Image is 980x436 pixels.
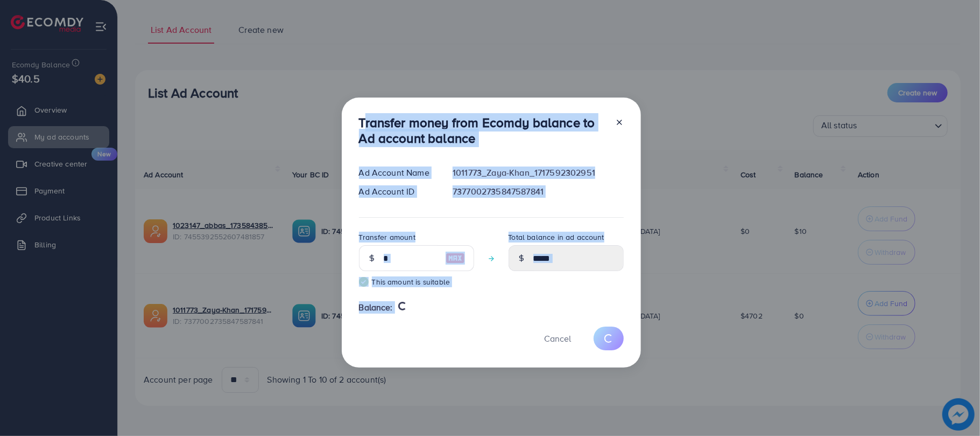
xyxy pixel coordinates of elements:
img: image [446,252,465,265]
div: Ad Account Name [350,167,445,179]
button: Cancel [531,327,585,350]
span: Cancel [545,333,572,344]
span: Balance: [359,301,393,314]
small: This amount is suitable [359,276,474,287]
div: 7377002735847587841 [444,185,632,198]
h3: Transfer money from Ecomdy balance to Ad account balance [359,115,607,146]
img: guide [359,277,369,287]
label: Transfer amount [359,232,415,243]
div: Ad Account ID [350,185,445,198]
label: Total balance in ad account [509,232,604,243]
div: 1011773_Zaya-Khan_1717592302951 [444,167,632,179]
